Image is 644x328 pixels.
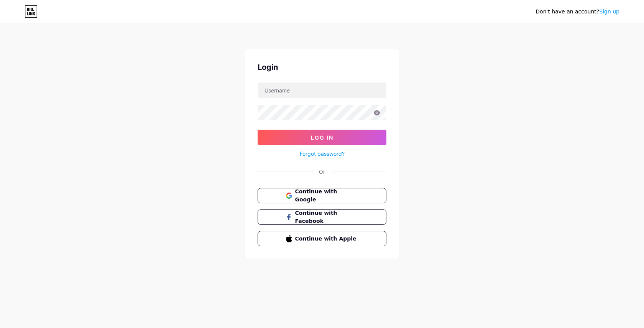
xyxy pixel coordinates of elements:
button: Continue with Facebook [258,209,386,225]
span: Continue with Apple [295,235,358,243]
div: Or [319,168,325,176]
button: Log In [258,130,386,145]
span: Log In [311,134,333,141]
a: Forgot password? [300,150,345,158]
button: Continue with Apple [258,231,386,246]
input: Username [258,82,386,98]
span: Continue with Google [295,188,358,204]
div: Login [258,61,386,73]
button: Continue with Google [258,188,386,203]
span: Continue with Facebook [295,209,358,225]
div: Don't have an account? [536,8,619,16]
a: Sign up [599,8,619,15]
